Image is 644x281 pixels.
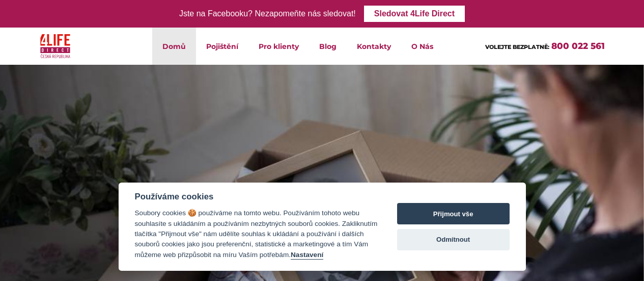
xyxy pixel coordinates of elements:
a: Kontakty [347,28,401,65]
div: Používáme cookies [135,192,378,202]
button: Přijmout vše [397,203,510,224]
a: Domů [152,28,196,65]
div: Soubory cookies 🍪 používáme na tomto webu. Používáním tohoto webu souhlasíte s ukládáním a použív... [135,208,378,260]
a: Sledovat 4Life Direct [364,6,465,22]
button: Nastavení [291,251,323,260]
a: 800 022 561 [551,41,605,51]
img: 4Life Direct Česká republika logo [40,32,71,61]
span: VOLEJTE BEZPLATNĚ: [485,43,549,50]
a: Blog [309,28,347,65]
button: Odmítnout [397,229,510,250]
div: Jste na Facebooku? Nezapomeňte nás sledovat! [179,7,356,21]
